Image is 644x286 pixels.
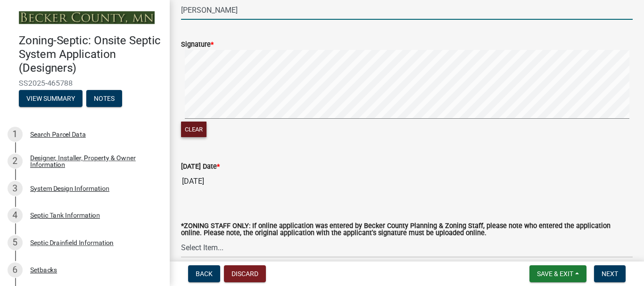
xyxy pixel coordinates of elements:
[8,127,23,142] div: 1
[594,265,626,282] button: Next
[196,270,213,278] span: Back
[529,265,586,282] button: Save & Exit
[86,90,122,107] button: Notes
[19,11,155,24] img: Becker County, Minnesota
[30,131,86,138] div: Search Parcel Data
[30,185,109,192] div: System Design Information
[8,181,23,196] div: 3
[19,79,151,88] span: SS2025-465788
[188,265,220,282] button: Back
[181,223,633,237] label: *ZONING STAFF ONLY: If online application was entered by Becker County Planning & Zoning Staff, p...
[19,95,83,103] wm-modal-confirm: Summary
[602,270,618,278] span: Next
[181,163,220,170] label: [DATE] Date
[30,155,155,168] div: Designer, Installer, Property & Owner Information
[86,95,122,103] wm-modal-confirm: Notes
[537,270,573,278] span: Save & Exit
[8,262,23,278] div: 6
[30,239,114,246] div: Septic Drainfield Information
[19,34,162,74] h4: Zoning-Septic: Onsite Septic System Application (Designers)
[30,267,57,273] div: Setbacks
[181,41,214,48] label: Signature
[30,212,100,219] div: Septic Tank Information
[8,154,23,169] div: 2
[8,235,23,250] div: 5
[8,208,23,223] div: 4
[224,265,266,282] button: Discard
[19,90,83,107] button: View Summary
[181,122,206,137] button: Clear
